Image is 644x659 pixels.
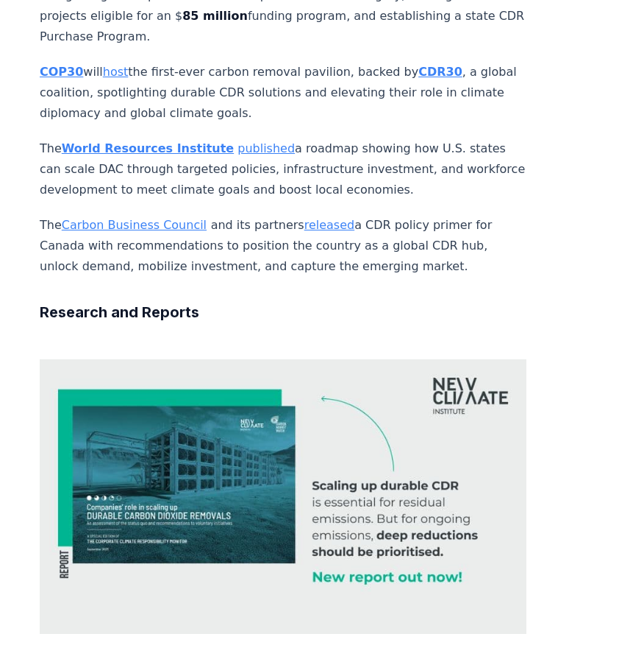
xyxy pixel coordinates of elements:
[40,62,526,124] p: will the first-ever carbon removal pavilion, backed by , a global coalition, spotlighting durable...
[237,141,295,155] a: published
[182,9,248,23] strong: 85 million
[62,218,207,232] a: Carbon Business Council
[304,218,355,232] a: released
[103,65,129,79] a: host
[40,215,526,277] p: The and its partners a CDR policy primer for Canada with recommendations to position the country ...
[40,303,199,321] strong: Research and Reports
[40,65,83,79] a: COP30
[40,138,526,200] p: The a roadmap showing how U.S. states can scale DAC through targeted policies, infrastructure inv...
[62,141,234,155] a: World Resources Institute
[40,359,526,633] img: blog post image
[418,65,462,79] a: CDR30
